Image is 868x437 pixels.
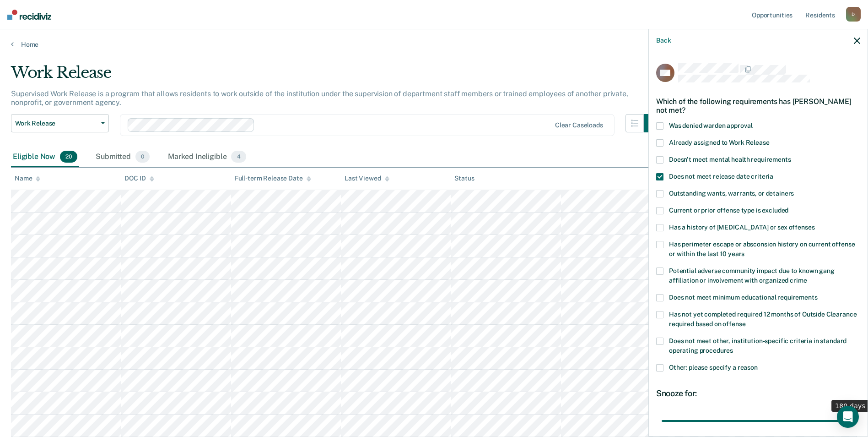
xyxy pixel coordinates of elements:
[11,147,79,167] div: Eligible Now
[656,90,860,122] div: Which of the following requirements has [PERSON_NAME] not met?
[669,139,770,146] span: Already assigned to Work Release
[11,89,628,107] p: Supervised Work Release is a program that allows residents to work outside of the institution und...
[669,240,855,257] span: Has perimeter escape or absconsion history on current offense or within the last 10 years
[669,294,818,301] span: Does not meet minimum educational requirements
[124,175,154,182] div: DOC ID
[15,175,40,182] div: Name
[60,151,77,163] span: 20
[669,267,835,284] span: Potential adverse community impact due to known gang affiliation or involvement with organized crime
[454,175,474,182] div: Status
[669,224,814,231] span: Has a history of [MEDICAL_DATA] or sex offenses
[669,364,758,371] span: Other: please specify a reason
[11,40,857,49] a: Home
[94,147,151,167] div: Submitted
[669,173,773,180] span: Does not meet release date criteria
[669,156,791,163] span: Doesn't meet mental health requirements
[231,151,246,163] span: 4
[11,63,662,89] div: Work Release
[669,207,788,214] span: Current or prior offense type is excluded
[345,175,389,182] div: Last Viewed
[669,337,846,354] span: Does not meet other, institution-specific criteria in standard operating procedures
[846,7,861,22] div: D
[135,151,150,163] span: 0
[235,175,311,182] div: Full-term Release Date
[837,406,859,428] div: Open Intercom Messenger
[166,147,248,167] div: Marked Ineligible
[656,388,860,399] div: Snooze for:
[669,122,752,129] span: Was denied warden approval
[669,311,857,328] span: Has not yet completed required 12 months of Outside Clearance required based on offense
[7,10,51,20] img: Recidiviz
[669,190,794,197] span: Outstanding wants, warrants, or detainers
[15,120,97,127] span: Work Release
[555,121,603,129] div: Clear caseloads
[656,37,671,44] button: Back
